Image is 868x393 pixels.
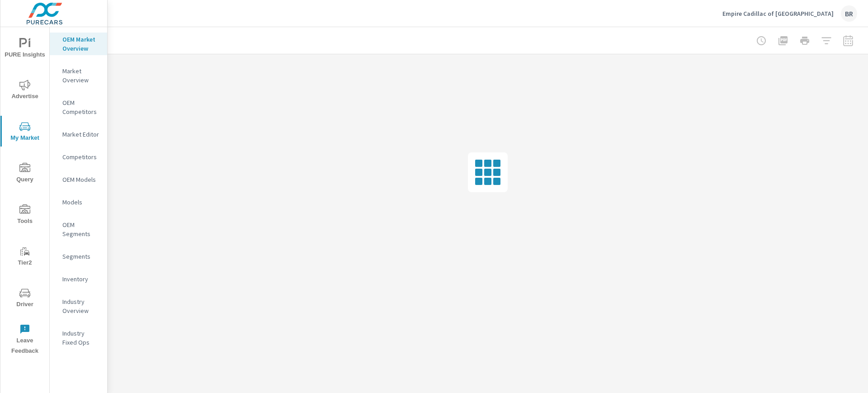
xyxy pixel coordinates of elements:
p: Competitors [62,152,100,161]
p: Market Editor [62,130,100,139]
div: nav menu [0,27,49,360]
p: OEM Segments [62,220,100,238]
span: Advertise [3,80,47,102]
div: Industry Fixed Ops [50,327,107,349]
p: OEM Models [62,175,100,184]
div: Segments [50,250,107,263]
p: Models [62,198,100,207]
p: Industry Overview [62,297,100,315]
div: BR [841,5,857,22]
p: Market Overview [62,66,100,85]
div: OEM Segments [50,218,107,241]
div: Market Editor [50,128,107,141]
div: OEM Market Overview [50,33,107,55]
span: Query [3,163,47,185]
div: Models [50,195,107,209]
span: Leave Feedback [3,324,47,356]
div: Inventory [50,272,107,286]
div: Competitors [50,150,107,164]
div: Market Overview [50,64,107,87]
div: Industry Overview [50,295,107,317]
div: OEM Models [50,173,107,186]
span: Driver [3,288,47,310]
div: OEM Competitors [50,96,107,118]
p: Segments [62,252,100,261]
span: Tools [3,204,47,227]
span: My Market [3,121,47,143]
p: Industry Fixed Ops [62,329,100,347]
p: OEM Market Overview [62,35,100,53]
span: PURE Insights [3,38,47,60]
span: Tier2 [3,246,47,268]
p: Empire Cadillac of [GEOGRAPHIC_DATA] [722,9,834,18]
p: Inventory [62,275,100,284]
p: OEM Competitors [62,98,100,116]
